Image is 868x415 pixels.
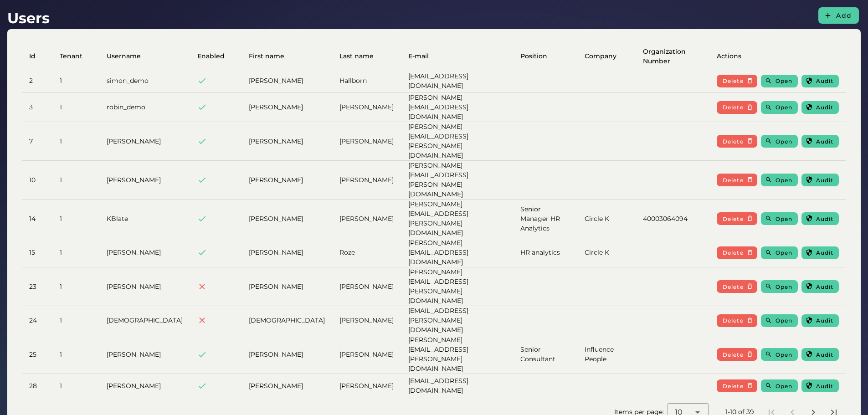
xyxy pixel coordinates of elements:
[775,215,792,222] span: Open
[801,75,839,87] button: Audit
[761,379,798,392] button: Open
[22,122,52,161] td: 7
[722,283,744,290] span: Delete
[717,51,741,61] span: Actions
[801,379,839,392] button: Audit
[775,383,792,389] span: Open
[60,51,82,61] span: Tenant
[775,177,792,184] span: Open
[401,93,513,122] td: [PERSON_NAME][EMAIL_ADDRESS][DOMAIN_NAME]
[401,161,513,200] td: [PERSON_NAME][EMAIL_ADDRESS][PERSON_NAME][DOMAIN_NAME]
[22,306,52,335] td: 24
[513,335,577,374] td: Senior Consultant
[816,283,833,290] span: Audit
[241,238,332,267] td: [PERSON_NAME]
[241,93,332,122] td: [PERSON_NAME]
[332,335,401,374] td: [PERSON_NAME]
[816,138,833,145] span: Audit
[643,47,693,66] span: Organization Number
[339,51,374,61] span: Last name
[722,177,744,184] span: Delete
[761,246,798,259] button: Open
[22,161,52,200] td: 10
[717,135,757,148] button: Delete
[775,104,792,111] span: Open
[818,7,859,24] button: Add
[636,200,709,238] td: 40003064094
[332,200,401,238] td: [PERSON_NAME]
[332,267,401,306] td: [PERSON_NAME]
[722,77,744,84] span: Delete
[52,267,99,306] td: 1
[717,101,757,114] button: Delete
[99,335,190,374] td: [PERSON_NAME]
[7,7,50,29] h1: Users
[717,314,757,327] button: Delete
[577,200,636,238] td: Circle K
[332,161,401,200] td: [PERSON_NAME]
[761,314,798,327] button: Open
[241,161,332,200] td: [PERSON_NAME]
[22,200,52,238] td: 14
[585,51,616,61] span: Company
[577,238,636,267] td: Circle K
[408,51,429,61] span: E-mail
[816,104,833,111] span: Audit
[816,249,833,256] span: Audit
[717,246,757,259] button: Delete
[761,280,798,293] button: Open
[401,200,513,238] td: [PERSON_NAME][EMAIL_ADDRESS][PERSON_NAME][DOMAIN_NAME]
[22,69,52,93] td: 2
[99,69,190,93] td: simon_demo
[52,306,99,335] td: 1
[22,335,52,374] td: 25
[332,93,401,122] td: [PERSON_NAME]
[717,212,757,225] button: Delete
[816,177,833,184] span: Audit
[241,335,332,374] td: [PERSON_NAME]
[761,75,798,87] button: Open
[801,280,839,293] button: Audit
[401,267,513,306] td: [PERSON_NAME][EMAIL_ADDRESS][PERSON_NAME][DOMAIN_NAME]
[52,161,99,200] td: 1
[22,267,52,306] td: 23
[241,374,332,398] td: [PERSON_NAME]
[22,93,52,122] td: 3
[513,238,577,267] td: HR analytics
[197,51,225,61] span: Enabled
[801,101,839,114] button: Audit
[99,93,190,122] td: robin_demo
[717,379,757,392] button: Delete
[722,383,744,389] span: Delete
[801,314,839,327] button: Audit
[107,51,141,61] span: Username
[761,174,798,186] button: Open
[717,174,757,186] button: Delete
[577,335,636,374] td: Influence People
[801,212,839,225] button: Audit
[761,135,798,148] button: Open
[836,11,852,20] span: Add
[99,161,190,200] td: [PERSON_NAME]
[816,77,833,84] span: Audit
[717,75,757,87] button: Delete
[29,51,36,61] span: Id
[332,238,401,267] td: Roze
[22,374,52,398] td: 28
[801,174,839,186] button: Audit
[775,138,792,145] span: Open
[241,267,332,306] td: [PERSON_NAME]
[401,374,513,398] td: [EMAIL_ADDRESS][DOMAIN_NAME]
[775,283,792,290] span: Open
[52,200,99,238] td: 1
[722,249,744,256] span: Delete
[52,93,99,122] td: 1
[801,348,839,361] button: Audit
[52,69,99,93] td: 1
[775,249,792,256] span: Open
[241,69,332,93] td: [PERSON_NAME]
[816,383,833,389] span: Audit
[717,348,757,361] button: Delete
[401,306,513,335] td: [EMAIL_ADDRESS][PERSON_NAME][DOMAIN_NAME]
[52,374,99,398] td: 1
